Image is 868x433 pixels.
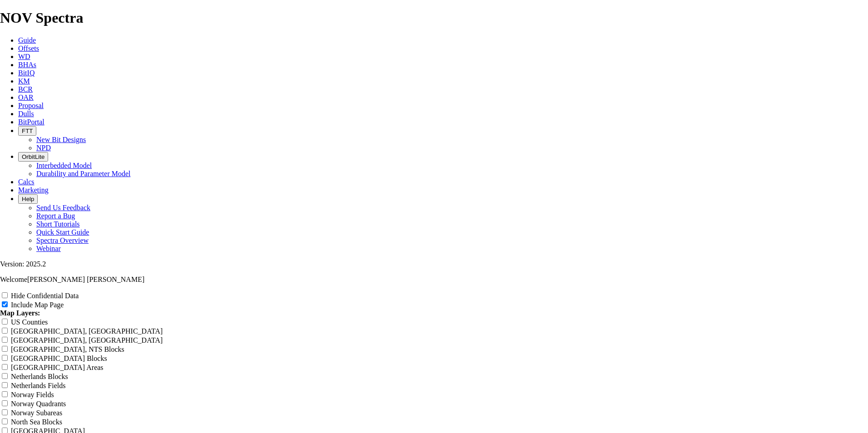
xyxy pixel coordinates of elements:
span: FTT [22,128,33,134]
label: [GEOGRAPHIC_DATA], [GEOGRAPHIC_DATA] [11,327,163,335]
a: NPD [36,144,51,152]
a: BCR [18,85,33,93]
button: Help [18,194,38,204]
a: BitPortal [18,118,44,126]
label: [GEOGRAPHIC_DATA], [GEOGRAPHIC_DATA] [11,336,163,344]
a: Proposal [18,102,44,109]
label: Norway Fields [11,391,54,399]
a: Report a Bug [36,212,75,220]
a: Guide [18,36,36,44]
label: [GEOGRAPHIC_DATA] Blocks [11,354,107,362]
label: Norway Subareas [11,409,62,417]
label: Netherlands Blocks [11,373,68,380]
label: [GEOGRAPHIC_DATA], NTS Blocks [11,345,124,353]
a: BitIQ [18,69,35,77]
label: Hide Confidential Data [11,292,79,300]
a: WD [18,53,30,60]
a: KM [18,77,30,85]
a: OAR [18,93,34,101]
a: Dulls [18,110,34,118]
label: [GEOGRAPHIC_DATA] Areas [11,364,104,371]
button: FTT [18,126,36,136]
label: Netherlands Fields [11,382,65,389]
a: Send Us Feedback [36,204,90,212]
a: Interbedded Model [36,162,92,169]
a: Offsets [18,44,39,52]
a: Webinar [36,245,61,252]
span: [PERSON_NAME] [PERSON_NAME] [27,276,144,283]
a: Short Tutorials [36,220,80,228]
a: Quick Start Guide [36,228,89,236]
label: Norway Quadrants [11,400,66,408]
a: Calcs [18,178,35,186]
a: Marketing [18,186,49,194]
label: US Counties [11,318,48,326]
a: Durability and Parameter Model [36,170,131,177]
a: Spectra Overview [36,236,89,244]
a: BHAs [18,61,36,69]
span: OrbitLite [22,153,44,160]
span: Help [22,196,34,202]
label: Include Map Page [11,301,64,309]
label: North Sea Blocks [11,418,62,426]
a: New Bit Designs [36,136,86,143]
button: OrbitLite [18,152,48,162]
